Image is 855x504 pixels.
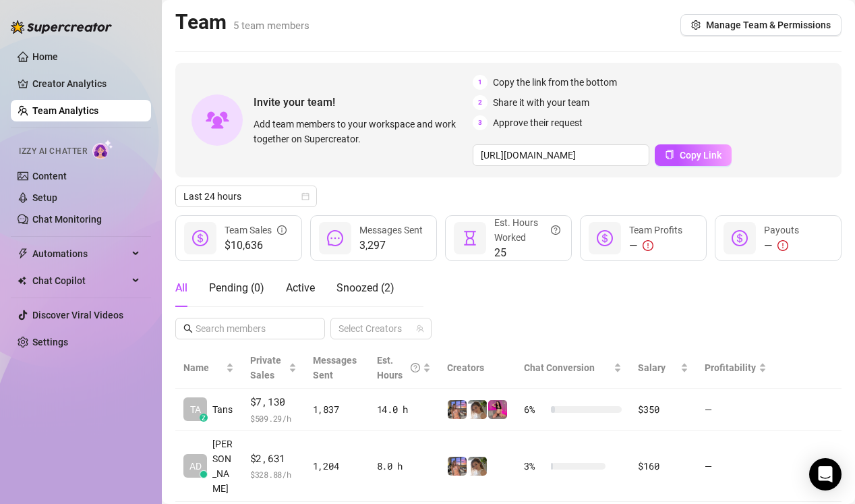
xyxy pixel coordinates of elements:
span: search [183,324,193,333]
input: Search members [196,321,306,336]
span: [PERSON_NAME] [212,437,234,496]
span: Share it with your team [493,95,589,110]
div: Open Intercom Messenger [809,458,842,491]
img: Chat Copilot [18,276,26,285]
img: madi [468,400,487,419]
span: thunderbolt [18,248,28,259]
a: Content [32,171,67,181]
span: Add team members to your workspace and work together on Supercreator. [254,117,467,146]
a: Creator Analytics [32,73,140,94]
span: Manage Team & Permissions [706,20,831,30]
span: exclamation-circle [643,240,653,251]
span: Salary [638,362,666,373]
span: copy [665,150,674,159]
div: — [764,237,799,254]
span: 1 [473,75,488,90]
div: — [629,237,682,254]
span: Copy the link from the bottom [493,75,617,90]
span: 3 [473,115,488,130]
span: Name [183,360,223,375]
span: Last 24 hours [183,186,309,206]
span: 5 team members [233,20,309,32]
span: Chat Conversion [524,362,595,373]
th: Creators [439,347,516,389]
span: Snoozed ( 2 ) [336,281,394,294]
span: Automations [32,243,128,264]
span: $2,631 [250,451,297,467]
span: $ 509.29 /h [250,412,297,425]
span: dollar-circle [192,230,208,246]
div: Est. Hours Worked [494,215,560,245]
span: team [416,325,424,333]
a: Chat Monitoring [32,214,102,225]
a: Discover Viral Videos [32,310,123,320]
div: 1,837 [313,402,361,417]
th: Name [175,347,242,389]
span: question-circle [551,215,560,245]
button: Copy Link [655,144,732,166]
div: Est. Hours [377,353,421,383]
div: 14.0 h [377,402,432,417]
div: All [175,280,187,296]
span: dollar-circle [732,230,748,246]
td: — [697,389,775,431]
div: $160 [638,459,688,474]
img: Brooklyn [448,400,467,419]
span: info-circle [277,223,287,237]
span: $10,636 [225,237,287,254]
span: message [327,230,343,246]
div: Team Sales [225,223,287,237]
td: — [697,431,775,502]
span: setting [691,20,701,30]
a: Settings [32,337,68,347]
span: 2 [473,95,488,110]
span: Approve their request [493,115,583,130]
button: Manage Team & Permissions [680,14,842,36]
span: Invite your team! [254,94,473,111]
span: Chat Copilot [32,270,128,291]
span: Profitability [705,362,756,373]
h2: Team [175,9,309,35]
div: Pending ( 0 ) [209,280,264,296]
img: Brooklyn [448,457,467,476]
div: $350 [638,402,688,417]
span: Messages Sent [359,225,423,235]
span: exclamation-circle [777,240,788,251]
span: Active [286,281,315,294]
span: Payouts [764,225,799,235]
span: $ 328.88 /h [250,468,297,481]
a: Team Analytics [32,105,98,116]
img: logo-BBDzfeDw.svg [11,20,112,34]
span: Messages Sent [313,355,357,381]
span: 3,297 [359,237,423,254]
span: Tans [212,402,233,417]
a: Home [32,51,58,62]
span: 3 % [524,459,546,474]
span: calendar [301,192,309,200]
span: 6 % [524,402,546,417]
span: $7,130 [250,394,297,410]
span: question-circle [411,353,420,383]
span: hourglass [462,230,478,246]
span: AD [189,459,202,474]
span: Izzy AI Chatter [19,145,87,158]
span: 25 [494,245,560,261]
span: Team Profits [629,225,682,235]
span: Private Sales [250,355,281,381]
div: 8.0 h [377,459,432,474]
span: dollar-circle [597,230,613,246]
img: madi [468,457,487,476]
a: Setup [32,192,57,203]
img: liz [488,400,507,419]
img: AI Chatter [92,140,113,159]
span: TA [190,402,201,417]
div: 1,204 [313,459,361,474]
div: z [200,414,208,422]
span: Copy Link [680,150,721,161]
